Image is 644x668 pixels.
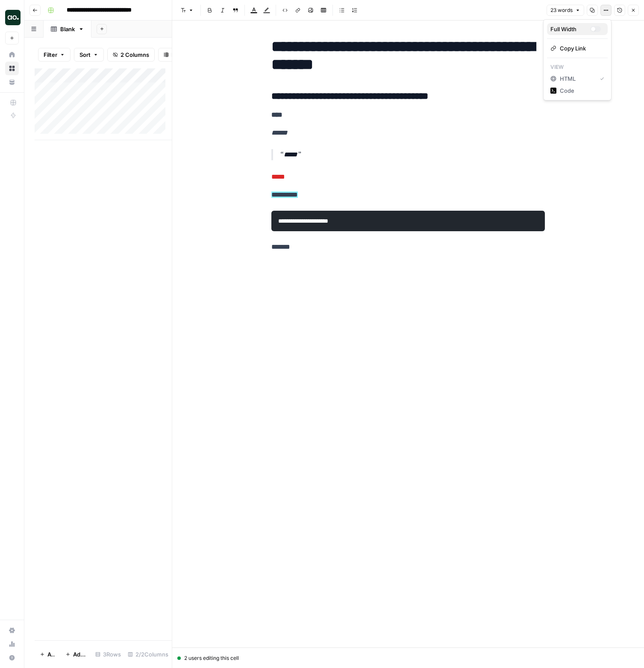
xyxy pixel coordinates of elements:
[560,74,593,83] span: HTML
[5,7,19,28] button: Workspace: Airops Tinte N+1
[124,647,172,661] div: 2/2 Columns
[547,62,608,73] p: View
[121,50,149,59] span: 2 Columns
[5,75,19,89] a: Your Data
[550,25,590,33] div: Full Width
[92,647,124,661] div: 3 Rows
[74,48,104,62] button: Sort
[5,651,19,665] button: Help + Support
[158,48,221,62] button: Freeze Columns
[5,62,19,75] a: Browse
[5,624,19,637] a: Settings
[35,647,60,661] button: Add Row
[560,86,601,95] span: Code
[47,650,55,659] span: Add Row
[550,6,573,14] span: 23 words
[44,50,57,59] span: Filter
[107,48,155,62] button: 2 Columns
[38,48,71,62] button: Filter
[73,650,87,659] span: Add 10 Rows
[560,44,601,53] span: Copy Link
[79,50,91,59] span: Sort
[177,654,639,662] div: 2 users editing this cell
[547,5,584,16] button: 23 words
[44,21,91,38] a: Blank
[5,48,19,62] a: Home
[60,25,75,33] div: Blank
[5,10,21,25] img: Airops Tinte N+1 Logo
[5,637,19,651] a: Usage
[60,647,92,661] button: Add 10 Rows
